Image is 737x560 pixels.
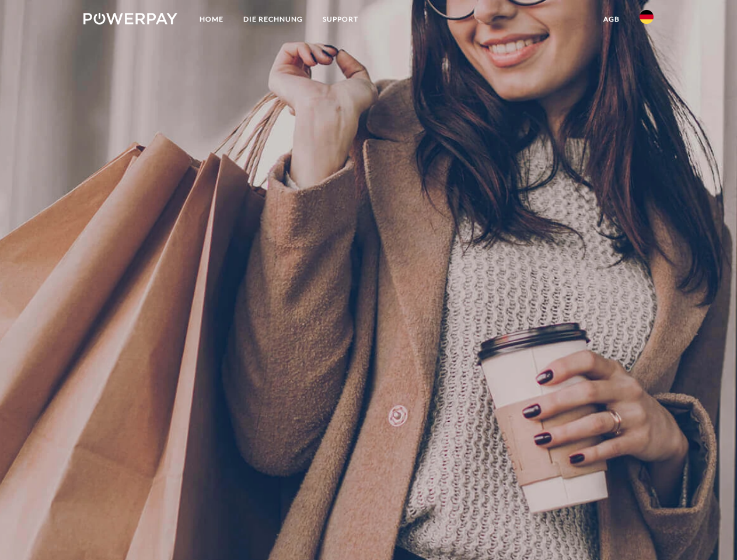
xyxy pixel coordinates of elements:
[83,13,177,24] img: logo-powerpay-white.svg
[313,9,368,30] a: SUPPORT
[640,10,654,24] img: de
[593,9,630,30] a: agb
[190,9,233,30] a: Home
[233,9,313,30] a: DIE RECHNUNG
